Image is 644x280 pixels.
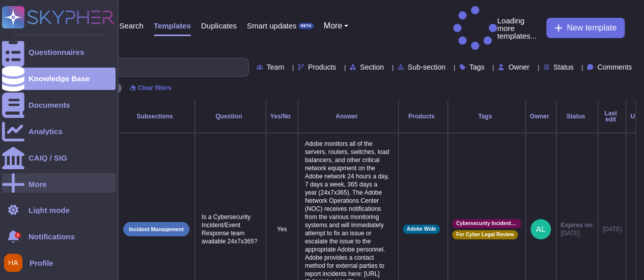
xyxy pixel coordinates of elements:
[469,64,485,71] span: Tags
[138,85,172,91] span: Clear filters
[2,120,116,143] a: Analytics
[597,64,632,71] span: Comments
[29,75,90,82] div: Knowledge Base
[567,24,617,32] span: New template
[29,233,75,240] span: Notifications
[201,22,237,29] span: Duplicates
[298,23,313,29] div: BETA
[403,113,443,119] div: Products
[4,254,22,272] img: user
[199,113,262,119] div: Question
[561,229,594,237] span: [DATE]
[2,94,116,116] a: Documents
[29,154,67,162] div: CAIQ / SIG
[29,180,47,188] div: More
[2,68,116,90] a: Knowledge Base
[40,58,248,76] input: Search by keywords
[453,6,541,50] p: Loading more templates...
[29,128,63,135] div: Analytics
[302,113,394,119] div: Answer
[360,64,384,71] span: Section
[129,227,183,232] p: Incident Management
[530,219,551,239] img: user
[270,225,294,233] p: Yes
[324,22,342,30] span: More
[29,101,70,109] div: Documents
[15,232,21,238] div: 2
[324,22,349,30] button: More
[2,41,116,64] a: Questionnaires
[452,113,521,119] div: Tags
[122,113,190,119] div: Subsections
[2,147,116,169] a: CAIQ / SIG
[2,252,30,274] button: user
[546,18,625,38] button: New template
[30,259,53,267] span: Profile
[602,110,622,122] div: Last edit
[408,64,445,71] span: Sub-section
[561,113,594,119] div: Status
[270,113,294,119] div: Yes/No
[456,221,517,226] span: Cybersecurity Incident Management
[561,221,594,229] span: Expires on:
[530,113,552,119] div: Owner
[602,225,622,233] div: [DATE]
[267,64,284,71] span: Team
[407,227,436,232] span: Adobe Wide
[29,48,84,56] div: Questionnaires
[199,210,262,248] p: Is a Cybersecurity Incident/Event Response team available 24x7x365?
[119,22,144,29] span: Search
[456,232,514,237] span: For Cyber Legal Review
[553,64,574,71] span: Status
[308,64,336,71] span: Products
[508,64,529,71] span: Owner
[29,206,70,214] div: Light mode
[154,22,191,29] span: Templates
[247,22,297,29] span: Smart updates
